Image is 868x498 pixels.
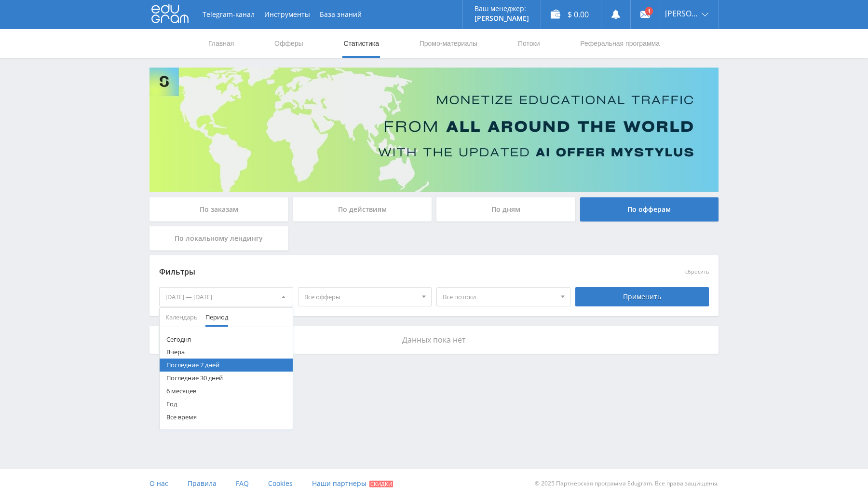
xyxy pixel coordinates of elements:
[160,359,293,372] button: Последние 7 дней
[188,469,217,498] a: Правила
[575,287,709,306] div: Применить
[159,265,570,279] div: Фильтры
[268,469,293,498] a: Cookies
[685,269,709,275] button: сбросить
[304,288,417,306] span: Все офферы
[268,479,293,488] span: Cookies
[205,308,228,327] span: Период
[149,226,288,250] div: По локальному лендингу
[273,29,304,58] a: Офферы
[580,197,719,221] div: По офферам
[439,469,719,498] div: © 2025 Партнёрская программа Edugram. Все права защищены.
[236,469,249,498] a: FAQ
[369,481,393,487] span: Скидки
[149,197,288,221] div: По заказам
[443,288,556,306] span: Все потоки
[436,197,575,221] div: По дням
[342,29,380,58] a: Статистика
[293,197,432,221] div: По действиям
[160,346,293,359] button: Вчера
[160,333,293,346] button: Сегодня
[162,308,202,327] button: Календарь
[160,411,293,424] button: Все время
[160,385,293,398] button: 6 месяцев
[149,68,719,192] img: Banner
[160,372,293,385] button: Последние 30 дней
[475,14,529,22] p: [PERSON_NAME]
[165,308,198,327] span: Календарь
[207,29,235,58] a: Главная
[159,335,709,344] p: Данных пока нет
[517,29,541,58] a: Потоки
[419,29,478,58] a: Промо-материалы
[149,479,168,488] span: О нас
[160,288,293,306] div: [DATE] — [DATE]
[312,469,393,498] a: Наши партнеры Скидки
[202,308,232,327] button: Период
[475,5,529,13] p: Ваш менеджер:
[579,29,661,58] a: Реферальная программа
[665,10,699,17] span: [PERSON_NAME]
[149,469,168,498] a: О нас
[188,479,217,488] span: Правила
[236,479,249,488] span: FAQ
[312,479,366,488] span: Наши партнеры
[160,398,293,411] button: Год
